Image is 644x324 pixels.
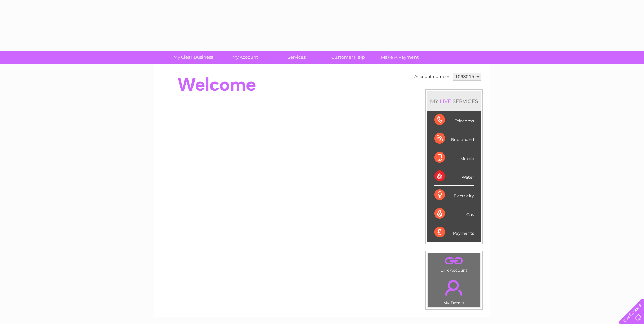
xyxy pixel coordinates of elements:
div: MY SERVICES [427,91,481,111]
a: My Account [217,51,273,64]
div: Electricity [434,186,474,204]
a: . [430,276,478,300]
a: Customer Help [320,51,376,64]
div: Broadband [434,129,474,148]
td: Account number [412,71,451,83]
div: LIVE [438,98,453,104]
a: Services [269,51,325,64]
div: Payments [434,223,474,241]
td: Link Account [428,253,480,274]
div: Mobile [434,148,474,167]
a: Make A Payment [372,51,428,64]
div: Gas [434,204,474,223]
td: My Details [428,274,480,307]
div: Water [434,167,474,186]
div: Telecoms [434,111,474,129]
a: . [430,255,478,267]
a: My Clear Business [165,51,221,64]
